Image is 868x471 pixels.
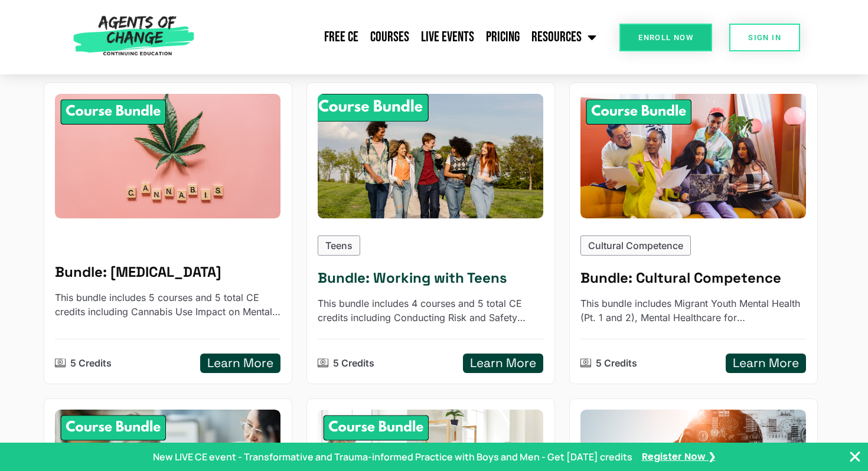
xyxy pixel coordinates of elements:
[733,356,799,371] h5: Learn More
[596,356,637,370] p: 5 Credits
[200,22,602,52] nav: Menu
[470,356,536,371] h5: Learn More
[848,450,862,464] button: Close Banner
[333,356,374,370] p: 5 Credits
[55,290,280,319] p: This bundle includes 5 courses and 5 total CE credits including Cannabis Use Impact on Mental Hea...
[318,270,543,287] h5: Bundle: Working with Teens
[55,94,280,218] img: Cannabis Use Disorder - 5 CE Credit Bundle
[55,264,280,281] h5: Bundle: Cannabis Use Disorder
[729,24,800,51] a: SIGN IN
[580,296,806,325] p: This bundle includes Migrant Youth Mental Health (Pt. 1 and 2), Mental Healthcare for Latinos, Na...
[588,238,683,253] p: Cultural Competence
[580,94,806,218] img: Cultural Competence - 5 Credit CE Bundle
[306,82,555,384] a: Working with Teens - 5 Credit CE BundleTeens Bundle: Working with TeensThis bundle includes 4 cou...
[526,22,602,52] a: Resources
[306,87,554,224] img: Working with Teens - 5 Credit CE Bundle
[70,356,112,370] p: 5 Credits
[153,450,632,464] p: New LIVE CE event - Transformative and Trauma-informed Practice with Boys and Men - Get [DATE] cr...
[638,34,693,41] span: Enroll Now
[569,82,818,384] a: Cultural Competence - 5 Credit CE BundleCultural Competence Bundle: Cultural CompetenceThis bundl...
[748,34,781,41] span: SIGN IN
[619,24,712,51] a: Enroll Now
[480,22,526,52] a: Pricing
[318,22,364,52] a: Free CE
[325,238,353,253] p: Teens
[642,450,716,463] a: Register Now ❯
[318,296,543,325] p: This bundle includes 4 courses and 5 total CE credits including Conducting Risk and Safety Assess...
[364,22,415,52] a: Courses
[207,356,273,371] h5: Learn More
[44,82,292,384] a: Cannabis Use Disorder - 5 CE Credit BundleBundle: [MEDICAL_DATA]This bundle includes 5 courses an...
[415,22,480,52] a: Live Events
[318,94,543,218] div: Working with Teens - 5 Credit CE Bundle
[580,270,806,287] h5: Bundle: Cultural Competence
